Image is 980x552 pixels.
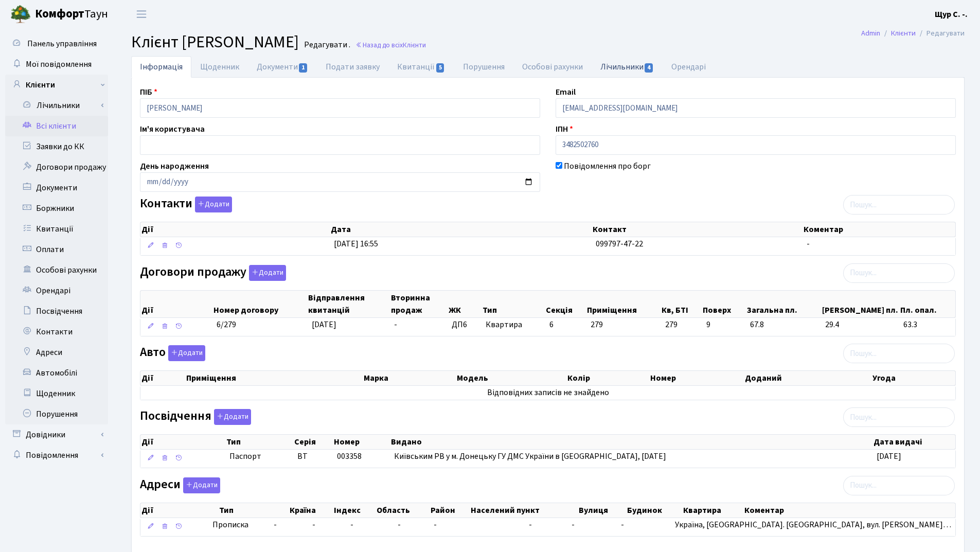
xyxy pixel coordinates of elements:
[5,219,108,239] a: Квитанції
[454,56,513,78] a: Порушення
[299,63,307,73] span: 1
[821,291,899,317] th: [PERSON_NAME] пл.
[27,38,97,49] span: Панель управління
[140,409,251,425] label: Посвідчення
[5,383,108,404] a: Щоденник
[5,198,108,219] a: Боржники
[140,371,185,385] th: Дії
[225,435,293,449] th: Тип
[140,386,955,400] td: Відповідних записів не знайдено
[131,56,191,78] a: Інформація
[248,56,317,78] a: Документи
[529,519,532,530] span: -
[846,23,980,44] nav: breadcrumb
[35,6,108,23] span: Таун
[843,407,955,427] input: Пошук...
[592,222,803,237] th: Контакт
[872,435,955,449] th: Дата видачі
[549,319,554,330] span: 6
[337,451,362,462] span: 003358
[448,291,482,317] th: ЖК
[140,265,286,281] label: Договори продажу
[592,56,663,77] a: Лічильники
[403,40,426,50] span: Клієнти
[5,322,108,342] a: Контакти
[702,291,746,317] th: Поверх
[212,291,307,317] th: Номер договору
[394,319,397,330] span: -
[621,519,624,530] span: -
[129,6,154,23] button: Переключити навігацію
[334,238,378,250] span: [DATE] 16:55
[899,291,955,317] th: Пл. опал.
[452,319,477,331] span: ДП6
[825,319,895,331] span: 29.4
[140,160,209,172] label: День народження
[333,435,390,449] th: Номер
[5,33,108,54] a: Панель управління
[596,238,643,250] span: 099797-47-22
[556,86,576,98] label: Email
[871,371,955,385] th: Угода
[191,56,248,78] a: Щоденник
[140,477,220,493] label: Адреси
[5,157,108,177] a: Договори продажу
[168,345,205,361] button: Авто
[333,503,376,518] th: Індекс
[211,407,251,425] a: Додати
[5,177,108,198] a: Документи
[566,371,649,385] th: Колір
[916,28,965,39] li: Редагувати
[355,40,426,50] a: Назад до всіхКлієнти
[249,265,286,281] button: Договори продажу
[578,503,626,518] th: Вулиця
[12,95,108,116] a: Лічильники
[482,291,545,317] th: Тип
[5,424,108,445] a: Довідники
[486,319,541,331] span: Квартира
[5,301,108,322] a: Посвідчення
[131,30,299,54] span: Клієнт [PERSON_NAME]
[645,63,653,73] span: 4
[5,239,108,260] a: Оплати
[556,123,573,135] label: ІПН
[218,503,288,518] th: Тип
[185,371,363,385] th: Приміщення
[591,319,603,330] span: 279
[750,319,817,331] span: 67.8
[297,451,308,462] span: ВТ
[843,476,955,495] input: Пошук...
[5,342,108,363] a: Адреси
[572,519,575,530] span: -
[140,86,157,98] label: ПІБ
[363,371,456,385] th: Марка
[434,519,437,530] span: -
[803,222,955,237] th: Коментар
[350,519,353,530] span: -
[140,435,225,449] th: Дії
[5,363,108,383] a: Автомобілі
[388,56,454,78] a: Квитанції
[861,28,880,39] a: Admin
[626,503,682,518] th: Будинок
[545,291,586,317] th: Секція
[293,435,333,449] th: Серія
[877,451,901,462] span: [DATE]
[376,503,430,518] th: Область
[682,503,743,518] th: Квартира
[140,222,330,237] th: Дії
[246,263,286,281] a: Додати
[743,503,955,518] th: Коментар
[217,319,236,330] span: 6/279
[312,519,315,530] span: -
[843,263,955,283] input: Пошук...
[195,197,232,212] button: Контакти
[5,136,108,157] a: Заявки до КК
[140,291,212,317] th: Дії
[312,319,336,330] span: [DATE]
[663,56,715,78] a: Орендарі
[274,519,304,531] span: -
[661,291,702,317] th: Кв, БТІ
[649,371,744,385] th: Номер
[183,477,220,493] button: Адреси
